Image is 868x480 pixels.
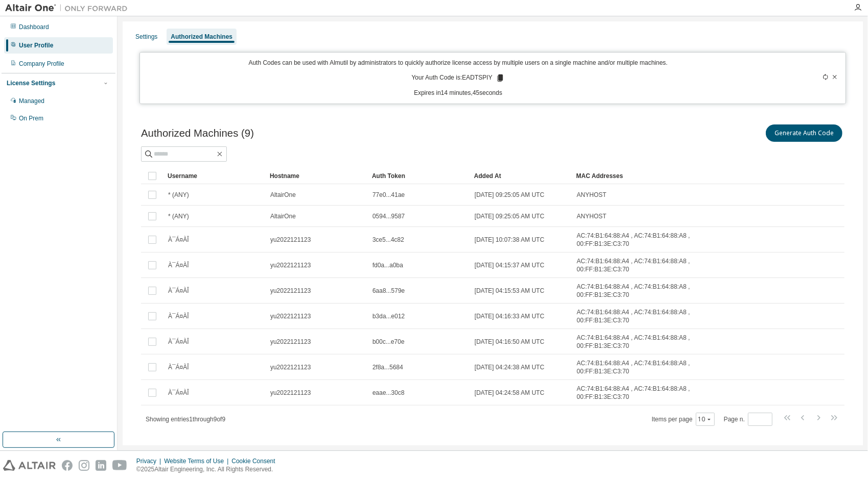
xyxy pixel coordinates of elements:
button: 10 [698,415,712,423]
div: User Profile [19,41,53,49]
img: linkedin.svg [96,460,106,471]
span: yu2022121123 [270,338,311,346]
span: 2f8a...5684 [372,363,403,371]
span: Showing entries 1 through 9 of 9 [146,416,225,423]
img: instagram.svg [79,460,89,471]
span: AC:74:B1:64:88:A4 , AC:74:B1:64:88:A8 , 00:FF:B1:3E:C3:70 [577,283,737,299]
span: yu2022121123 [270,363,311,371]
span: 0594...9587 [372,212,405,220]
span: À¯Á¤ÀÎ [168,261,189,269]
span: [DATE] 04:24:38 AM UTC [475,363,545,371]
div: On Prem [19,114,43,122]
span: 3ce5...4c82 [372,236,404,244]
span: À¯Á¤ÀÎ [168,389,189,397]
span: b3da...e012 [372,312,405,320]
span: AC:74:B1:64:88:A4 , AC:74:B1:64:88:A8 , 00:FF:B1:3E:C3:70 [577,334,737,350]
p: Expires in 14 minutes, 45 seconds [146,89,770,97]
button: Generate Auth Code [766,124,842,142]
div: Dashboard [19,23,49,31]
span: * (ANY) [168,212,189,220]
span: À¯Á¤ÀÎ [168,338,189,346]
div: Website Terms of Use [164,457,231,465]
img: Altair One [5,3,133,13]
span: AC:74:B1:64:88:A4 , AC:74:B1:64:88:A8 , 00:FF:B1:3E:C3:70 [577,385,737,401]
div: Added At [474,168,568,184]
div: Auth Token [372,168,466,184]
span: Items per page [652,413,715,426]
span: yu2022121123 [270,312,311,320]
span: eaae...30c8 [372,389,405,397]
div: Username [168,168,262,184]
span: [DATE] 04:15:37 AM UTC [475,261,545,269]
div: Authorized Machines [171,33,232,41]
span: [DATE] 04:16:50 AM UTC [475,338,545,346]
img: facebook.svg [62,460,73,471]
span: 77e0...41ae [372,191,405,199]
span: 6aa8...579e [372,287,405,295]
span: ANYHOST [577,191,606,199]
span: * (ANY) [168,191,189,199]
span: À¯Á¤ÀÎ [168,363,189,371]
p: Auth Codes can be used with Almutil by administrators to quickly authorize license access by mult... [146,59,770,67]
span: AC:74:B1:64:88:A4 , AC:74:B1:64:88:A8 , 00:FF:B1:3E:C3:70 [577,308,737,324]
span: [DATE] 10:07:38 AM UTC [475,236,545,244]
span: [DATE] 04:24:58 AM UTC [475,389,545,397]
span: ANYHOST [577,212,606,220]
span: Page n. [724,413,772,426]
span: Authorized Machines (9) [141,128,254,139]
span: yu2022121123 [270,389,311,397]
span: fd0a...a0ba [372,261,403,269]
p: Your Auth Code is: EADTSPIY [412,73,505,83]
div: Privacy [136,457,164,465]
span: b00c...e70e [372,338,405,346]
span: AC:74:B1:64:88:A4 , AC:74:B1:64:88:A8 , 00:FF:B1:3E:C3:70 [577,359,737,375]
span: [DATE] 04:16:33 AM UTC [475,312,545,320]
span: À¯Á¤ÀÎ [168,312,189,320]
div: MAC Addresses [576,168,737,184]
div: Hostname [270,168,364,184]
div: Settings [135,33,157,41]
span: AltairOne [270,212,296,220]
div: Managed [19,97,44,105]
div: Cookie Consent [231,457,281,465]
div: Company Profile [19,60,64,68]
span: AC:74:B1:64:88:A4 , AC:74:B1:64:88:A8 , 00:FF:B1:3E:C3:70 [577,257,737,273]
span: AltairOne [270,191,296,199]
span: [DATE] 04:15:53 AM UTC [475,287,545,295]
span: À¯Á¤ÀÎ [168,236,189,244]
span: [DATE] 09:25:05 AM UTC [475,212,545,220]
span: AC:74:B1:64:88:A4 , AC:74:B1:64:88:A8 , 00:FF:B1:3E:C3:70 [577,232,737,248]
img: altair_logo.svg [3,460,56,471]
p: © 2025 Altair Engineering, Inc. All Rights Reserved. [136,465,281,474]
span: yu2022121123 [270,287,311,295]
span: [DATE] 09:25:05 AM UTC [475,191,545,199]
div: License Settings [7,79,55,87]
span: yu2022121123 [270,261,311,269]
span: À¯Á¤ÀÎ [168,287,189,295]
span: yu2022121123 [270,236,311,244]
img: youtube.svg [112,460,127,471]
